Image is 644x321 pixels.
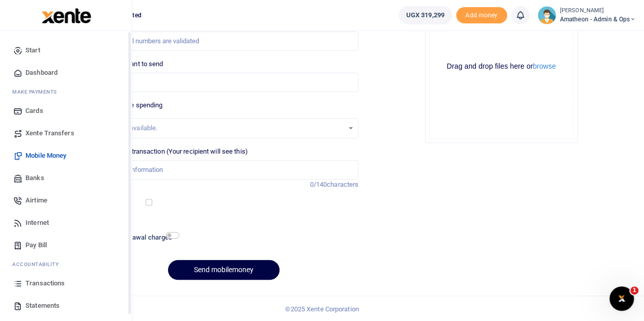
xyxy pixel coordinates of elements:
[310,181,327,188] span: 0/140
[8,189,124,212] a: Airtime
[630,286,638,295] span: 1
[89,73,358,92] input: UGX
[560,15,636,24] span: Amatheon - Admin & Ops
[8,167,124,189] a: Banks
[8,84,124,100] li: M
[538,6,556,24] img: profile-user
[327,181,358,188] span: characters
[17,88,57,96] span: ake Payments
[25,173,44,183] span: Banks
[25,106,43,116] span: Cards
[25,218,49,228] span: Internet
[8,212,124,234] a: Internet
[25,68,58,78] span: Dashboard
[406,10,444,20] span: UGX 319,299
[8,234,124,256] a: Pay Bill
[89,147,248,157] label: Memo for this transaction (Your recipient will see this)
[89,32,358,51] input: MTN & Airtel numbers are validated
[538,6,636,24] a: profile-user [PERSON_NAME] Amatheon - Admin & Ops
[8,256,124,272] li: Ac
[89,160,358,180] input: Enter extra information
[20,260,59,268] span: countability
[42,8,91,23] img: logo-large
[395,6,456,24] li: Wallet ballance
[25,128,74,138] span: Xente Transfers
[399,6,452,24] a: UGX 319,299
[533,63,556,70] button: browse
[97,123,344,133] div: No options available.
[8,144,124,167] a: Mobile Money
[430,62,573,71] div: Drag and drop files here or
[25,195,47,206] span: Airtime
[560,7,636,15] small: [PERSON_NAME]
[25,45,40,55] span: Start
[456,7,507,24] li: Toup your wallet
[41,11,91,19] a: logo-small logo-large logo-large
[609,286,634,311] iframe: Intercom live chat
[8,100,124,122] a: Cards
[8,295,124,317] a: Statements
[8,62,124,84] a: Dashboard
[8,39,124,62] a: Start
[25,151,66,161] span: Mobile Money
[8,122,124,144] a: Xente Transfers
[25,240,47,250] span: Pay Bill
[8,272,124,295] a: Transactions
[25,278,65,288] span: Transactions
[168,260,279,280] button: Send mobilemoney
[456,11,507,18] a: Add money
[456,7,507,24] span: Add money
[25,301,60,311] span: Statements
